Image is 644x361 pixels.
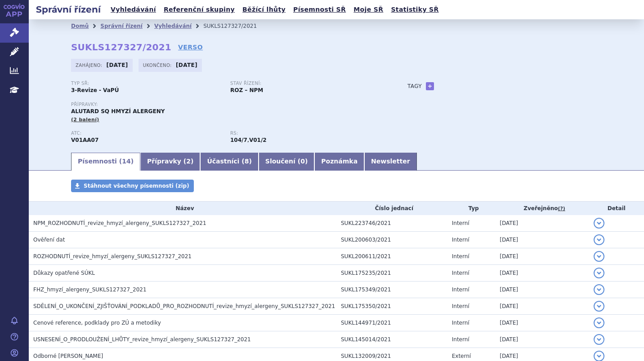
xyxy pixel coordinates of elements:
strong: SUKLS127327/2021 [71,42,171,53]
a: Moje SŘ [351,4,386,16]
td: [DATE] [495,232,589,248]
th: Zveřejněno [495,202,589,215]
span: Interní [452,237,470,243]
p: Přípravky: [71,102,389,107]
a: Běžící lhůty [240,4,288,16]
strong: HMYZÍ ALERGENY [71,137,98,143]
span: Zahájeno: [76,62,104,69]
span: Externí [452,353,471,359]
span: (2 balení) [71,117,99,123]
td: SUKL223746/2021 [336,215,447,232]
abbr: (?) [558,206,565,212]
a: Vyhledávání [154,23,192,29]
button: detail [594,268,604,278]
td: [DATE] [495,331,589,348]
a: Správní řízení [100,23,143,29]
p: Stav řízení: [230,81,380,86]
strong: ROZ – NPM [230,87,263,93]
a: Poznámka [314,153,364,171]
td: SUKL200611/2021 [336,248,447,265]
a: Vyhledávání [108,4,159,16]
span: Ověření dat [33,237,65,243]
td: [DATE] [495,282,589,298]
button: detail [594,284,604,295]
a: Přípravky (2) [140,153,200,171]
a: + [426,82,434,90]
a: Sloučení (0) [259,153,314,171]
a: Účastníci (8) [200,153,258,171]
a: Statistiky SŘ [388,4,441,16]
span: Interní [452,270,470,276]
div: , [230,131,389,144]
button: detail [594,234,604,245]
span: Interní [452,320,470,326]
p: Typ SŘ: [71,81,221,86]
h2: Správní řízení [29,3,108,16]
button: detail [594,218,604,229]
td: SUKL144971/2021 [336,315,447,331]
span: Stáhnout všechny písemnosti (zip) [84,183,189,189]
span: Interní [452,286,470,293]
span: Interní [452,253,470,260]
td: SUKL175235/2021 [336,265,447,282]
td: [DATE] [495,215,589,232]
td: SUKL200603/2021 [336,232,447,248]
span: ROZHODNUTÍ_revize_hmyzí_alergeny_SUKLS127327_2021 [33,253,192,260]
td: [DATE] [495,248,589,265]
th: Název [29,202,336,215]
td: SUKL175350/2021 [336,298,447,315]
a: Domů [71,23,89,29]
button: detail [594,334,604,345]
span: Ukončeno: [143,62,174,69]
a: VERSO [178,43,203,52]
span: Odborné stanovisko ČSAKI [33,353,103,359]
a: Newsletter [364,153,417,171]
span: Interní [452,336,470,343]
h3: Tagy [407,81,422,92]
td: [DATE] [495,298,589,315]
span: Důkazy opatřené SÚKL [33,270,95,276]
span: 0 [300,158,305,165]
p: RS: [230,131,380,136]
span: NPM_ROZHODNUTÍ_revize_hmyzí_alergeny_SUKLS127327_2021 [33,220,206,226]
span: FHZ_hmyzí_alergeny_SUKLS127327_2021 [33,286,147,293]
span: 14 [122,158,130,165]
th: Detail [589,202,644,215]
strong: [DATE] [176,62,197,68]
span: 2 [186,158,191,165]
li: SUKLS127327/2021 [203,19,268,33]
p: ATC: [71,131,221,136]
a: Referenční skupiny [161,4,237,16]
th: Typ [447,202,496,215]
td: SUKL145014/2021 [336,331,447,348]
td: [DATE] [495,315,589,331]
a: Stáhnout všechny písemnosti (zip) [71,180,194,192]
span: Cenové reference, podklady pro ZÚ a metodiky [33,320,161,326]
button: detail [594,301,604,312]
th: Číslo jednací [336,202,447,215]
span: USNESENÍ_O_PRODLOUŽENÍ_LHŮTY_revize_hmyzí_alergeny_SUKLS127327_2021 [33,336,251,343]
strong: 3-Revize - VaPÚ [71,87,119,93]
button: detail [594,251,604,262]
span: ALUTARD SQ HMYZÍ ALERGENY [71,108,165,114]
a: Písemnosti SŘ [291,4,349,16]
button: detail [594,317,604,328]
strong: standardizované terapeutické extrakty hmyzích alergenů [249,137,267,143]
a: Písemnosti (14) [71,153,140,171]
span: Interní [452,220,470,226]
span: 8 [245,158,249,165]
td: SUKL175349/2021 [336,282,447,298]
span: SDĚLENÍ_O_UKONČENÍ_ZJIŠŤOVÁNÍ_PODKLADŮ_PRO_ROZHODNUTÍ_revize_hmyzí_alergeny_SUKLS127327_2021 [33,303,335,309]
td: [DATE] [495,265,589,282]
span: Interní [452,303,470,309]
strong: [DATE] [107,62,128,68]
strong: terapeutické extrakty alergenů - standardizované, injekční depotní [230,137,247,143]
